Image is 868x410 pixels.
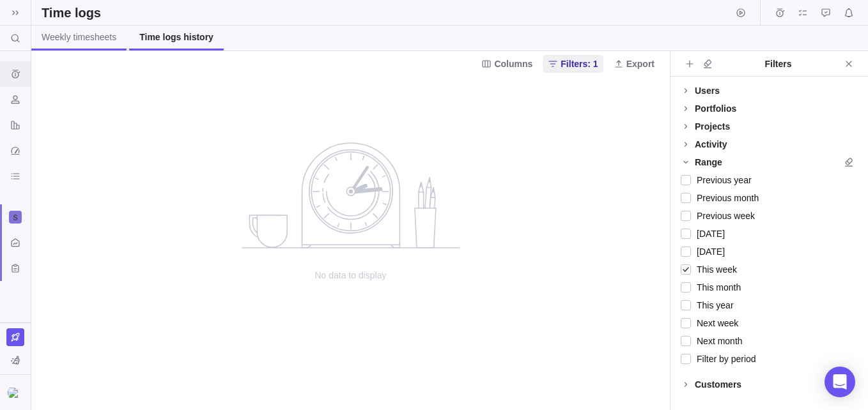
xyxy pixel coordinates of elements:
span: This month [691,278,741,296]
span: Previous month [691,189,759,207]
div: Users [695,84,720,97]
a: Weekly timesheets [31,26,127,50]
span: My assignments [794,4,812,22]
div: Taylor Quayle [8,385,23,400]
span: This year [691,296,734,314]
span: Export [626,57,655,70]
a: Notifications [840,10,858,20]
div: Open Intercom Messenger [825,367,855,397]
span: Approval requests [817,4,835,22]
span: Clear all filters [699,55,717,73]
span: Notifications [840,4,858,22]
span: [DATE] [691,225,725,243]
span: Filters: 1 [543,55,603,73]
a: Upgrade now (Trial ends in 6 days) [6,328,24,346]
span: Export [608,55,660,73]
h2: Time logs [42,4,101,22]
div: Projects [695,120,730,133]
span: Filters: 1 [561,57,598,70]
span: Previous year [691,171,752,189]
span: No data to display [223,269,479,282]
span: Close [840,55,858,73]
span: Time logs [771,4,789,22]
div: Portfolios [695,102,736,115]
span: Clear all filters [840,153,858,171]
a: Approval requests [817,10,835,20]
a: My assignments [794,10,812,20]
span: This week [691,261,737,278]
img: Show [8,388,23,398]
div: Customers [695,378,741,391]
div: no data to show [223,76,479,410]
a: Time logs history [129,26,224,50]
span: Time logs history [139,31,213,43]
span: Columns [476,55,538,73]
div: Range [695,156,722,169]
span: Filter by period [691,350,756,368]
a: Time logs [771,10,789,20]
span: Start timer [732,4,750,22]
div: Filters [717,57,840,70]
span: [DATE] [691,243,725,261]
span: Weekly timesheets [42,31,116,43]
span: Previous week [691,207,755,225]
span: Next week [691,314,738,332]
span: You are currently using sample data to explore and understand Birdview better. [5,351,26,369]
span: Columns [494,57,532,70]
div: Activity [695,138,727,151]
span: Next month [691,332,743,350]
span: Add filters [681,55,699,73]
